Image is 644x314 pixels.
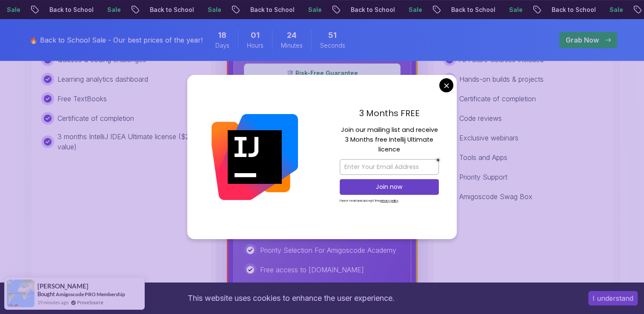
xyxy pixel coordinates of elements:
p: Amigoscode Swag Box [459,191,532,202]
span: Hours [247,41,263,50]
p: Sale [201,6,228,14]
p: Priority Selection For Amigoscode Academy [260,245,396,255]
p: Learning analytics dashboard [57,74,148,84]
p: Priority Support [459,172,507,182]
p: Back to School [444,6,502,14]
span: [PERSON_NAME] [37,283,89,290]
p: Back to School [43,6,100,14]
p: Tools and Apps [459,152,507,163]
p: 🔥 Back to School Sale - Our best prices of the year! [29,35,203,45]
p: Sale [301,6,329,14]
p: Sale [603,6,630,14]
p: Back to School [243,6,301,14]
a: Amigoscode PRO Membership [56,291,125,297]
p: 3 months IntelliJ IDEA Ultimate license ($249 value) [57,131,201,152]
p: Sale [100,6,128,14]
div: This website uses cookies to enhance the user experience. [6,289,575,308]
span: Minutes [281,41,303,50]
p: Free access to [DOMAIN_NAME] [260,265,364,275]
span: 24 Minutes [287,29,297,41]
p: Exclusive webinars [459,133,518,143]
span: 1 Hours [251,29,260,41]
p: Hands-on builds & projects [459,74,544,84]
p: Grab Now [566,35,599,45]
span: Seconds [320,41,345,50]
span: 19 minutes ago [37,299,69,306]
span: 51 Seconds [328,29,337,41]
img: provesource social proof notification image [7,280,34,307]
p: Back to School [545,6,603,14]
span: 18 Days [218,29,226,41]
p: Sale [402,6,429,14]
p: Certificate of completion [459,94,536,104]
a: ProveSource [77,299,103,306]
p: Free TextBooks [57,94,107,104]
p: Sale [502,6,530,14]
button: Accept cookies [588,291,638,305]
span: Days [215,41,229,50]
span: Bought [37,291,55,297]
p: Certificate of completion [57,113,134,123]
p: Back to School [344,6,402,14]
p: Back to School [143,6,201,14]
p: 🛡️ Risk-Free Guarantee [249,69,395,77]
p: Code reviews [459,113,502,123]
